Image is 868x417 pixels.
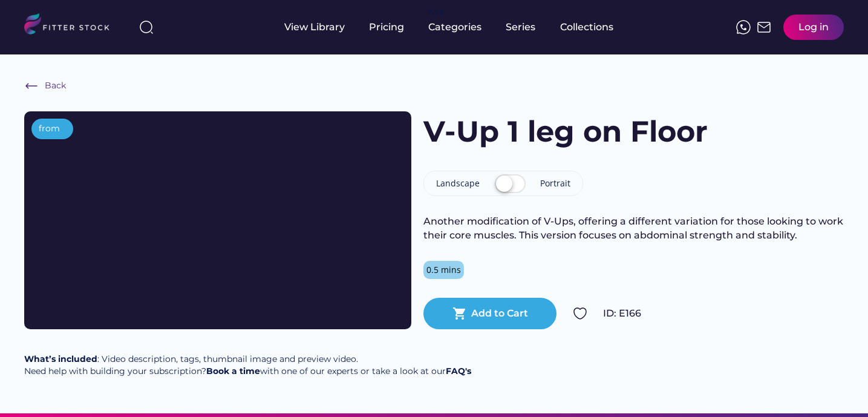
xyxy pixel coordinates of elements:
div: Back [45,80,66,92]
h1: V-Up 1 leg on Floor [423,111,708,152]
div: Categories [428,21,481,34]
div: Another modification of V-Ups, offering a different variation for those looking to work their cor... [423,215,844,242]
img: yH5BAEAAAAALAAAAAABAAEAAAIBRAA7 [63,111,373,286]
div: Portrait [540,177,570,189]
div: Add to Cart [471,307,528,320]
img: meteor-icons_whatsapp%20%281%29.svg [736,20,751,34]
img: Frame%2051.svg [757,20,771,34]
div: fvck [428,6,444,18]
img: LOGO.svg [24,13,120,38]
div: 0.5 mins [426,264,461,276]
div: Collections [560,21,613,34]
div: Landscape [436,177,480,189]
strong: What’s included [24,353,97,364]
img: search-normal%203.svg [139,20,154,34]
div: Pricing [369,21,404,34]
button: shopping_cart [452,306,467,321]
div: ID: E166 [603,307,844,320]
img: Frame%20%286%29.svg [24,79,39,93]
div: from [39,123,60,135]
div: : Video description, tags, thumbnail image and preview video. Need help with building your subscr... [24,353,471,377]
a: FAQ's [446,366,471,376]
div: Series [506,21,536,34]
a: Book a time [206,366,260,376]
img: Group%201000002324.svg [573,306,587,321]
div: Log in [798,21,829,34]
div: View Library [284,21,345,34]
